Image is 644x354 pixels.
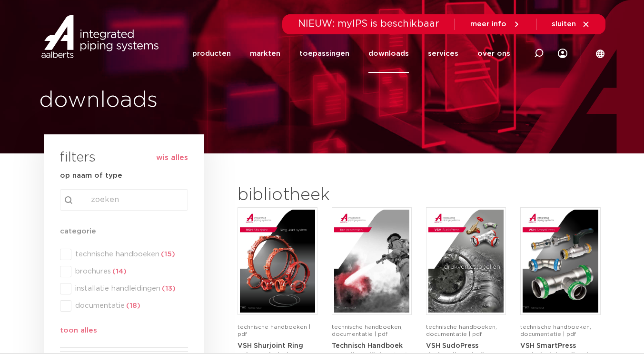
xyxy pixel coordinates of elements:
strong: op naam of type [60,172,122,179]
nav: Menu [192,34,510,73]
img: VSH-SmartPress_A4TM_5009301_2023_2.0-EN-pdf.jpg [523,210,598,313]
a: over ons [477,34,510,73]
div: my IPS [558,34,567,73]
span: NIEUW: myIPS is beschikbaar [298,19,439,29]
span: technische handboeken | pdf [238,324,310,337]
a: services [428,34,458,73]
a: toepassingen [299,34,349,73]
a: producten [192,34,231,73]
h1: downloads [39,85,317,116]
a: downloads [368,34,409,73]
h3: filters [60,147,96,170]
img: VSH-Shurjoint-RJ_A4TM_5011380_2025_1.1_EN-pdf.jpg [240,210,315,313]
span: technische handboeken, documentatie | pdf [426,324,497,337]
a: markten [250,34,280,73]
img: FireProtection_A4TM_5007915_2025_2.0_EN-1-pdf.jpg [334,210,409,313]
span: technische handboeken, documentatie | pdf [332,324,403,337]
h2: bibliotheek [238,184,407,207]
span: technische handboeken, documentatie | pdf [520,324,591,337]
span: meer info [470,20,506,28]
a: meer info [470,20,521,29]
img: VSH-SudoPress_A4PLT_5007706_2024-2.0_NL-pdf.jpg [428,210,504,313]
a: sluiten [552,20,590,29]
span: sluiten [552,20,576,28]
